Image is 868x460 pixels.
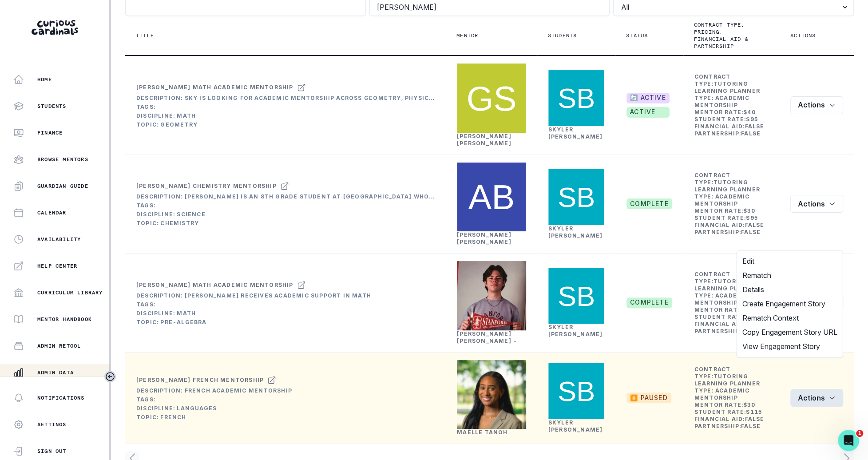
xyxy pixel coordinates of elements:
span: active [626,107,670,118]
p: Contract type, pricing, financial aid & partnership [694,21,758,50]
a: [PERSON_NAME] [PERSON_NAME] - [457,330,517,344]
button: row menu [790,389,843,407]
button: Rematch [737,268,842,282]
p: Mentor Handbook [37,316,92,323]
div: Tags: [136,103,435,111]
div: [PERSON_NAME] Math Academic Mentorship [136,282,293,289]
a: [PERSON_NAME] [PERSON_NAME] [457,133,511,147]
p: Mentor [456,32,478,39]
b: $ 115 [746,408,762,415]
div: Description: Sky is looking for academic mentorship across geometry, physics, and english. he wan... [136,95,435,102]
div: Tags: [136,396,292,403]
a: Skyler [PERSON_NAME] [548,126,603,140]
p: Settings [37,421,67,428]
div: [PERSON_NAME] Chemistry Mentorship [136,182,277,190]
b: Academic Mentorship [694,387,750,401]
div: Description: french academic mentorship [136,387,292,394]
img: Curious Cardinals Logo [32,20,78,35]
a: [PERSON_NAME] [PERSON_NAME] [457,231,511,245]
p: Notifications [37,394,85,401]
div: Discipline: Science [136,211,435,218]
p: Availability [37,236,81,243]
button: Toggle sidebar [104,371,116,382]
a: Skyler [PERSON_NAME] [548,225,603,239]
b: $ 30 [743,207,755,214]
b: false [741,229,761,235]
p: Actions [790,32,816,39]
div: Description: [PERSON_NAME] receives academic support in math [136,292,371,299]
iframe: Intercom live chat [838,430,859,451]
button: Rematch Context [737,311,842,325]
div: Topic: Geometry [136,121,435,128]
b: tutoring [713,373,749,380]
td: Contract Type: Learning Planner Type: Mentor Rate: Student Rate: Financial Aid: Partnership: [694,365,769,430]
span: complete [626,297,672,308]
b: false [745,222,764,228]
p: Guardian Guide [37,182,88,190]
p: Status [626,32,648,39]
a: Skyler [PERSON_NAME] [548,324,603,337]
td: Contract Type: Learning Planner Type: Mentor Rate: Student Rate: Financial Aid: Partnership: [694,73,769,138]
span: complete [626,198,672,209]
b: Academic Mentorship [694,292,750,306]
b: false [745,416,764,422]
div: [PERSON_NAME] French Mentorship [136,377,264,384]
p: Finance [37,129,63,136]
p: Calendar [37,209,67,216]
button: row menu [790,195,843,213]
p: Admin Retool [37,342,81,349]
p: Admin Data [37,369,74,376]
button: Details [737,282,842,297]
b: Academic Mentorship [694,193,750,207]
div: Topic: Pre-Algebra [136,319,371,326]
b: false [741,423,761,429]
p: Browse Mentors [37,156,88,163]
div: Description: [PERSON_NAME] is an 8th grade student at [GEOGRAPHIC_DATA] who enjoys science but is... [136,193,435,200]
p: Help Center [37,262,77,270]
div: Tags: [136,202,435,209]
div: Discipline: Languages [136,405,292,412]
b: $ 95 [746,214,758,221]
p: Curriculum Library [37,289,103,296]
div: Topic: Chemistry [136,220,435,227]
b: $ 30 [743,401,755,408]
b: Academic Mentorship [694,95,750,108]
div: Discipline: Math [136,310,371,317]
div: ⏸️ paused [630,394,668,402]
span: 🔄 ACTIVE [626,93,670,103]
td: Contract Type: Learning Planner Type: Mentor Rate: Student Rate: Financial Aid: Partnership: [694,270,769,335]
button: Create Engagement Story [737,297,842,311]
button: View Engagement Story [737,339,842,353]
button: Edit [737,254,842,268]
div: Tags: [136,301,371,308]
button: Copy Engagement Story URL [737,325,842,339]
p: Home [37,76,52,83]
span: 1 [856,430,863,437]
b: tutoring [713,278,749,285]
a: Maëlle Tanoh [457,429,507,436]
b: $ 40 [743,109,756,115]
div: Topic: French [136,414,292,421]
td: Contract Type: Learning Planner Type: Mentor Rate: Student Rate: Financial Aid: Partnership: [694,171,769,236]
b: false [741,130,761,137]
div: [PERSON_NAME] Math Academic Mentorship [136,84,293,91]
b: tutoring [713,80,749,87]
a: Skyler [PERSON_NAME] [548,419,603,433]
p: Students [37,103,67,110]
p: Sign Out [37,448,67,455]
button: row menu [790,96,843,114]
b: tutoring [713,179,749,186]
p: Students [548,32,577,39]
div: Discipline: Math [136,112,435,119]
b: $ 95 [746,116,758,123]
p: Title [136,32,154,39]
b: false [745,123,764,130]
